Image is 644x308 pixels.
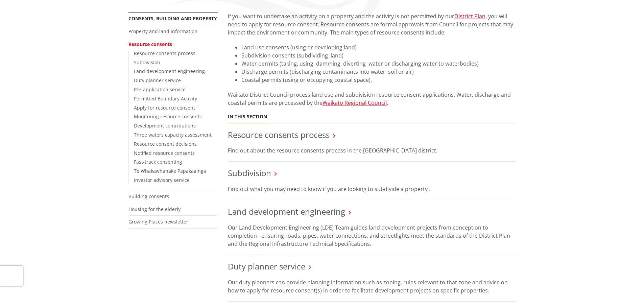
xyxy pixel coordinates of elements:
[241,60,516,68] li: Water permits (taking, using, damming, diverting water or discharging water to waterbodies)​
[228,261,305,272] a: Duty planner service
[228,167,271,179] a: Subdivision
[228,185,516,193] p: Find out what you may need to know if you are looking to subdivide a property .
[128,15,217,22] a: Consents, building and property
[228,206,345,217] a: Land development engineering
[134,68,205,74] a: Land development engineering
[241,68,516,76] li: Discharge permits (discharging contaminants into water, soil or air)​
[128,193,169,199] a: Building consents
[134,86,186,93] a: Pre-application service
[128,28,197,34] a: Property and land information
[454,13,485,20] a: District Plan
[134,150,195,156] a: Notified resource consents
[323,99,387,106] a: Waikato Regional Council
[228,278,516,294] p: Our duty planners can provide planning information such as zoning, rules relevant to that zone an...
[134,95,197,102] a: Permitted Boundary Activity
[128,206,181,212] a: Housing for the elderly
[128,218,188,225] a: Growing Places newsletter
[134,159,182,165] a: Fast-track consenting
[134,104,195,111] a: Apply for resource consent
[134,59,160,66] a: Subdivision
[228,129,330,140] a: Resource consents process
[134,132,212,138] a: Three waters capacity assessment
[134,50,195,56] a: Resource consents process
[228,114,267,120] h5: In this section
[134,122,196,129] a: Development contributions
[241,76,516,84] li: Coastal permits (using or occupying coastal space).​
[228,12,516,37] p: If you want to undertake an activity on a property and the activity is not permitted by our , you...
[134,77,181,84] a: Duty planner service
[128,41,172,47] a: Resource consents
[228,91,516,107] p: Waikato District Council process land use and subdivision resource consent applications. Water, d...
[134,141,197,147] a: Resource consent decisions
[134,177,190,183] a: Investor advisory service
[134,113,202,120] a: Monitoring resource consents
[134,168,206,174] a: Te Whakawhanake Papakaainga
[241,43,516,51] li: Land use consents (using or developing land)​
[241,51,516,60] li: Subdivision consents (subdividing land)​
[228,146,516,155] p: Find out about the resource consents process in the [GEOGRAPHIC_DATA] district.
[228,223,516,248] p: Our Land Development Engineering (LDE) Team guides land development projects from conception to c...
